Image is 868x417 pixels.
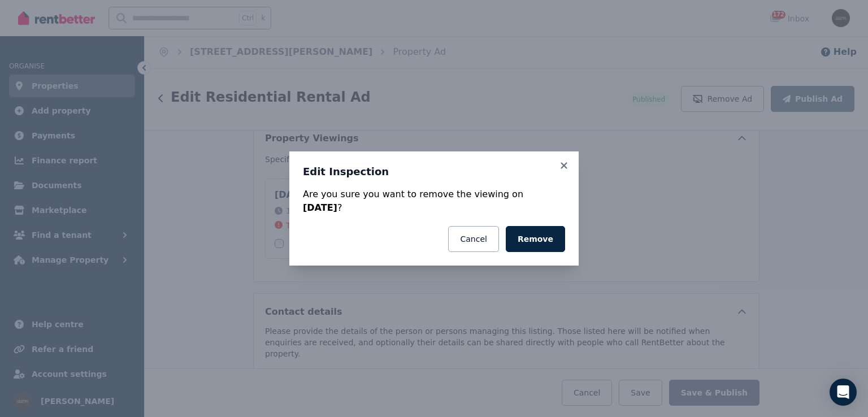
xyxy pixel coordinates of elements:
button: Cancel [448,226,498,252]
strong: [DATE] [303,202,337,213]
h3: Edit Inspection [303,165,565,179]
div: Are you sure you want to remove the viewing on ? [303,188,565,215]
div: Open Intercom Messenger [830,379,857,406]
button: Remove [506,226,565,252]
